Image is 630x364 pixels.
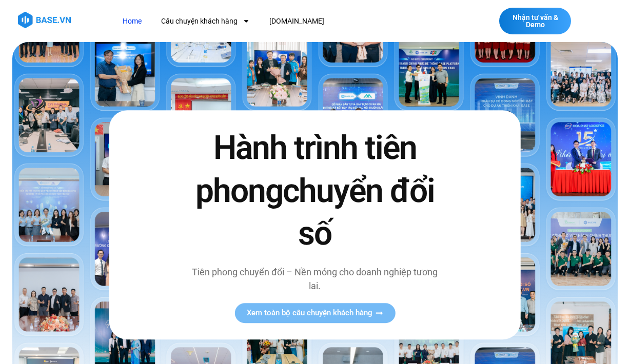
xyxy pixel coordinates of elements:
[188,127,442,255] h2: Hành trình tiên phong
[283,172,435,253] span: chuyển đổi số
[499,8,571,34] a: Nhận tư vấn & Demo
[153,12,258,31] a: Câu chuyện khách hàng
[115,12,149,31] a: Home
[247,309,372,317] span: Xem toàn bộ câu chuyện khách hàng
[262,12,332,31] a: [DOMAIN_NAME]
[509,14,561,28] span: Nhận tư vấn & Demo
[115,12,449,31] nav: Menu
[234,303,395,323] a: Xem toàn bộ câu chuyện khách hàng
[188,265,442,293] p: Tiên phong chuyển đổi – Nền móng cho doanh nghiệp tương lai.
